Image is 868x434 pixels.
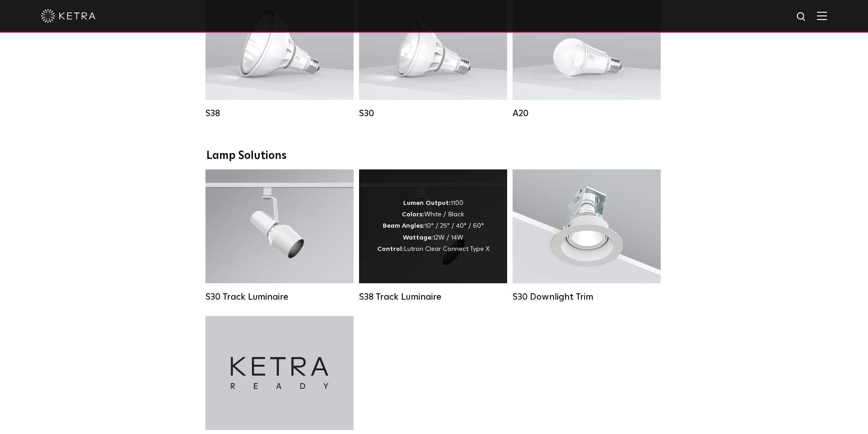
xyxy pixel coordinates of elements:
[404,246,489,252] span: Lutron Clear Connect Type X
[359,291,507,302] div: S38 Track Luminaire
[205,108,354,119] div: S38
[377,246,404,252] strong: Control:
[359,169,507,302] a: S38 Track Luminaire Lumen Output:1100Colors:White / BlackBeam Angles:10° / 25° / 40° / 60°Wattage...
[41,9,96,23] img: ketra-logo-2019-white
[513,108,661,119] div: A20
[817,11,827,20] img: Hamburger%20Nav.svg
[402,211,424,218] strong: Colors:
[796,11,807,23] img: search icon
[205,291,354,302] div: S30 Track Luminaire
[377,198,489,255] div: 1100 White / Black 10° / 25° / 40° / 60° 12W / 14W
[205,169,354,302] a: S30 Track Luminaire Lumen Output:1100Colors:White / BlackBeam Angles:15° / 25° / 40° / 60° / 90°W...
[513,291,661,302] div: S30 Downlight Trim
[359,108,507,119] div: S30
[403,200,451,206] strong: Lumen Output:
[513,169,661,302] a: S30 Downlight Trim S30 Downlight Trim
[206,149,662,163] div: Lamp Solutions
[403,235,433,241] strong: Wattage:
[383,223,425,229] strong: Beam Angles:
